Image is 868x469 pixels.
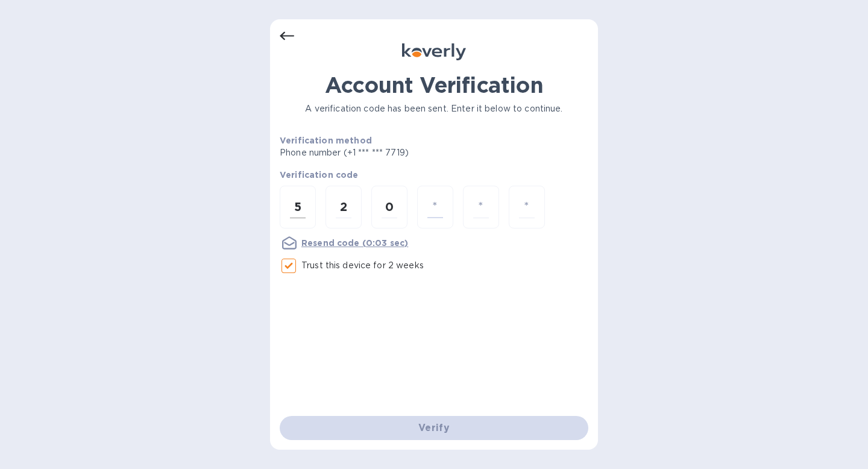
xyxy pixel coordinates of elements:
[280,72,588,98] h1: Account Verification
[301,259,424,272] p: Trust this device for 2 weeks
[280,102,588,115] p: A verification code has been sent. Enter it below to continue.
[280,136,372,145] b: Verification method
[301,238,408,248] u: Resend code (0:03 sec)
[280,169,588,181] p: Verification code
[280,146,501,159] p: Phone number (+1 *** *** 7719)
